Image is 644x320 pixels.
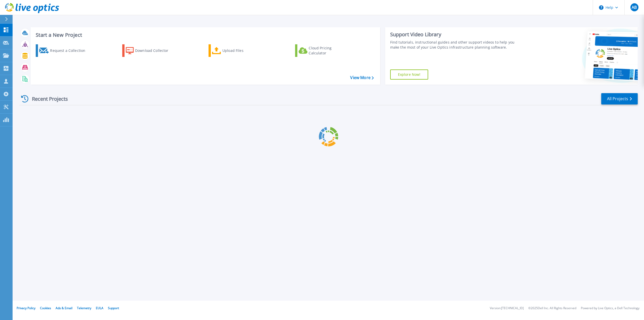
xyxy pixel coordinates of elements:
a: EULA [96,306,103,310]
li: Powered by Live Optics, a Dell Technology [581,307,639,310]
a: Ads & Email [56,306,72,310]
a: Cookies [40,306,51,310]
a: Privacy Policy [17,306,35,310]
div: Request a Collection [50,46,90,56]
a: View More [350,75,374,80]
div: Download Collector [135,46,175,56]
li: © 2025 Dell Inc. All Rights Reserved [528,307,576,310]
div: Support Video Library [390,31,521,38]
a: Download Collector [122,44,178,57]
div: Cloud Pricing Calculator [309,46,349,56]
a: Telemetry [77,306,91,310]
a: All Projects [601,93,638,104]
div: Recent Projects [19,93,75,105]
span: AB [632,5,637,9]
a: Explore Now! [390,69,428,80]
a: Support [108,306,119,310]
a: Cloud Pricing Calculator [295,44,351,57]
h3: Start a New Project [36,32,374,38]
a: Upload Files [209,44,265,57]
div: Upload Files [222,46,263,56]
div: Find tutorials, instructional guides and other support videos to help you make the most of your L... [390,40,521,50]
li: Version: [TECHNICAL_ID] [490,307,524,310]
a: Request a Collection [36,44,92,57]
